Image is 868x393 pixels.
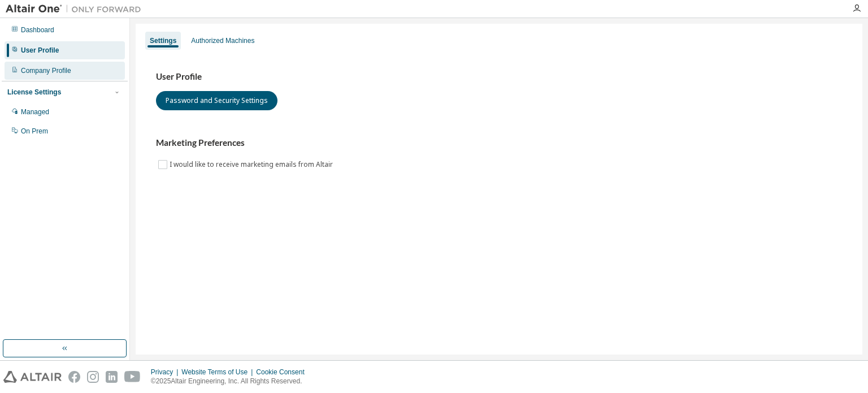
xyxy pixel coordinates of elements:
[156,137,842,149] h3: Marketing Preferences
[6,3,147,15] img: Altair One
[181,368,256,377] div: Website Terms of Use
[21,25,54,34] div: Dashboard
[191,36,254,45] div: Authorized Machines
[3,371,62,383] img: altair_logo.svg
[170,158,335,171] label: I would like to receive marketing emails from Altair
[156,91,277,110] button: Password and Security Settings
[87,371,99,383] img: instagram.svg
[124,371,141,383] img: youtube.svg
[156,71,842,83] h3: User Profile
[21,46,59,55] div: User Profile
[151,368,181,377] div: Privacy
[7,88,61,97] div: License Settings
[150,36,176,45] div: Settings
[106,371,118,383] img: linkedin.svg
[21,66,71,75] div: Company Profile
[151,377,311,386] p: © 2025 Altair Engineering, Inc. All Rights Reserved.
[256,368,311,377] div: Cookie Consent
[21,127,48,136] div: On Prem
[68,371,80,383] img: facebook.svg
[21,107,49,116] div: Managed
